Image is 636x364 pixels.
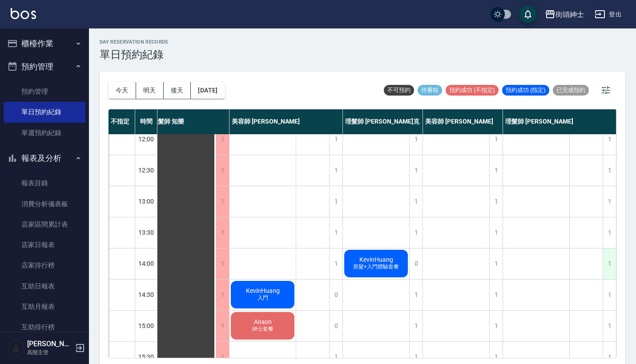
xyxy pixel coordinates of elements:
div: 不指定 [109,109,135,134]
div: 12:00 [135,124,157,155]
span: 紳士套餐 [250,325,275,333]
a: 預約管理 [4,81,85,102]
button: 預約管理 [4,55,85,78]
div: 1 [409,217,423,248]
div: 15:00 [135,310,157,341]
div: 美容師 [PERSON_NAME] [423,109,503,134]
span: 預約成功 (指定) [502,86,549,94]
div: 1 [216,217,229,248]
a: 單日預約紀錄 [4,102,85,122]
a: 互助排行榜 [4,317,85,337]
div: 1 [603,311,616,341]
div: 1 [489,186,503,217]
span: KevinHuang [244,287,282,294]
a: 店家區間累計表 [4,214,85,235]
div: 13:00 [135,186,157,217]
div: 街頭紳士 [555,9,584,20]
div: 1 [329,217,342,248]
div: 1 [489,124,503,155]
span: 已完成預約 [553,86,589,94]
span: KevinHuang [358,256,395,263]
a: 報表目錄 [4,173,85,193]
div: 1 [489,280,503,310]
div: 0 [409,248,423,279]
div: 12:30 [135,155,157,186]
div: 1 [216,186,229,217]
div: 1 [603,155,616,186]
div: 1 [603,280,616,310]
div: 1 [216,280,229,310]
div: 1 [216,311,229,341]
div: 時間 [135,109,157,134]
div: 0 [329,311,342,341]
button: 登出 [591,6,625,23]
div: 1 [409,280,423,310]
div: 1 [409,311,423,341]
div: 理髮師 [PERSON_NAME] [503,109,616,134]
span: 預約成功 (不指定) [446,86,499,94]
a: 互助月報表 [4,296,85,317]
button: 報表及分析 [4,147,85,170]
div: 1 [216,124,229,155]
div: 1 [409,155,423,186]
span: 剪髮+入門體驗套餐 [351,263,401,271]
div: 1 [216,248,229,279]
div: 1 [489,248,503,279]
div: 1 [489,311,503,341]
h2: day Reservation records [100,39,169,45]
button: 櫃檯作業 [4,32,85,55]
p: 高階主管 [27,348,72,356]
div: 1 [409,124,423,155]
div: 1 [329,186,342,217]
div: 1 [603,124,616,155]
span: 入門 [256,294,270,302]
div: 1 [603,217,616,248]
button: 後天 [164,82,191,99]
button: 街頭紳士 [541,5,588,24]
a: 店家排行榜 [4,255,85,276]
div: 1 [329,155,342,186]
span: Anson [252,318,274,325]
div: 1 [409,186,423,217]
button: save [519,5,537,23]
div: 1 [329,124,342,155]
a: 單週預約紀錄 [4,123,85,143]
div: 1 [603,248,616,279]
span: 不可預約 [384,86,414,94]
button: 今天 [109,82,136,99]
div: 美容師 [PERSON_NAME] [229,109,343,134]
div: 1 [603,186,616,217]
div: 1 [329,248,342,279]
div: 理髮師 [PERSON_NAME]克 [343,109,423,134]
a: 互助日報表 [4,276,85,296]
span: 待審核 [418,86,442,94]
div: 0 [329,280,342,310]
div: 14:00 [135,248,157,279]
div: 14:30 [135,279,157,310]
h3: 單日預約紀錄 [100,48,169,61]
div: 1 [216,155,229,186]
img: Person [7,339,25,357]
button: [DATE] [191,82,225,99]
div: 理髮師 知樂 [149,109,229,134]
a: 消費分析儀表板 [4,194,85,214]
button: 明天 [136,82,164,99]
h5: [PERSON_NAME] [27,340,72,348]
img: Logo [11,8,36,19]
div: 13:30 [135,217,157,248]
a: 店家日報表 [4,235,85,255]
div: 1 [489,155,503,186]
div: 1 [489,217,503,248]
